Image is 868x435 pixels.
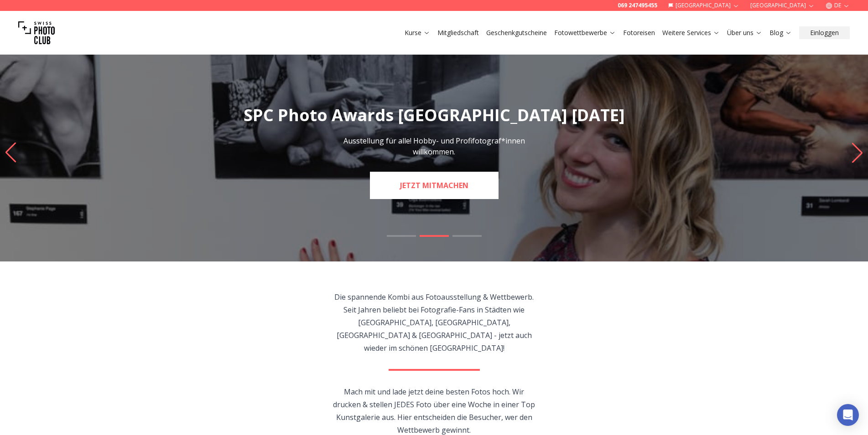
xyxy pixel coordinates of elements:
p: Ausstellung für alle! Hobby- und Profifotograf*innen willkommen. [332,135,536,157]
a: Blog [769,28,792,37]
a: Fotoreisen [623,28,655,37]
button: Einloggen [799,26,850,39]
a: Kurse [405,28,430,37]
button: Geschenkgutscheine [483,26,551,39]
button: Weitere Services [659,26,723,39]
a: Geschenkgutscheine [486,28,547,37]
img: Swiss photo club [18,15,55,51]
a: Mitgliedschaft [437,28,479,37]
button: Fotoreisen [619,26,659,39]
p: Die spannende Kombi aus Fotoausstellung & Wettbewerb. Seit Jahren beliebt bei Fotografie-Fans in ... [330,291,538,354]
button: Blog [766,26,795,39]
a: JETZT MITMACHEN [370,172,499,199]
button: Mitgliedschaft [434,26,483,39]
div: Open Intercom Messenger [837,404,859,426]
a: 069 247495455 [618,2,657,9]
button: Kurse [401,26,434,39]
button: Über uns [723,26,766,39]
a: Fotowettbewerbe [554,28,616,37]
a: Über uns [727,28,762,37]
button: Fotowettbewerbe [551,26,619,39]
a: Weitere Services [662,28,720,37]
